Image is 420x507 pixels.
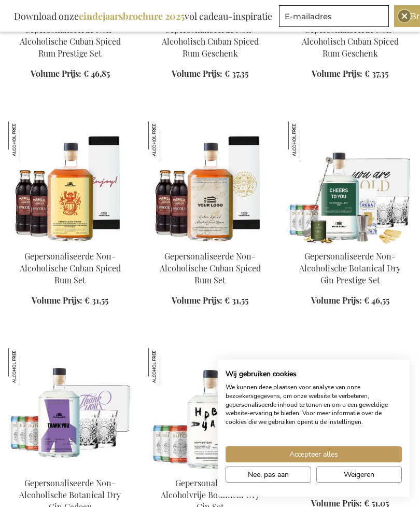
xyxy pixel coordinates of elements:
img: Gepersonaliseerde Non-Alcoholische Cuban Spiced Rum Set [8,121,45,158]
a: Personalised Non-Alcoholic Cuban Spiced Rum Set Gepersonaliseerde Non-Alcoholische Cuban Spiced R... [8,238,132,248]
a: Gepersonaliseerde Non-Alcoholische Cuban Spiced Rum Set [20,251,121,285]
img: Gepersonaliseerde Non-Alcoholische Botanical Dry Gin Prestige Set [288,121,325,158]
a: Personalised Non-Alcoholic Cuban Spiced Rum Set Gepersonaliseerde Non-Alcoholische Cuban Spiced R... [148,238,272,248]
span: Volume Prijs: [172,68,222,79]
img: Gepersonaliseerde Non-Alcoholische Botanical Dry Gin Cadeau [8,348,45,385]
h2: Wij gebruiken cookies [226,369,402,379]
a: Gepersonaliseerde Non-Alcoholische Cuban Spiced Rum Prestige Set [20,24,121,59]
img: MORO Lemongrass Set [288,348,412,472]
a: Gepersonaliseerde Non-Alcoholische Botanical Dry Gin Prestige Set [299,251,401,285]
span: € 46,55 [364,295,389,306]
span: Accepteer alles [289,449,338,460]
span: € 46,85 [83,68,110,79]
button: Pas cookie voorkeuren aan [226,467,311,483]
span: € 37,35 [365,68,388,79]
span: Volume Prijs: [311,295,362,306]
a: Volume Prijs: € 37,35 [172,68,248,80]
div: Download onze vol cadeau-inspiratie [9,5,277,27]
img: Personalised Non-Alcoholic Botanical Dry Gin Prestige Set [288,121,412,245]
span: € 37,35 [225,68,248,79]
a: Volume Prijs: € 31,55 [172,295,248,307]
img: Personalised Non-Alcoholic Botanical Dry Gin Gift [8,348,132,472]
b: eindejaarsbrochure 2025 [79,10,185,22]
img: Personalised Non-Alcoholic Cuban Spiced Rum Set [148,121,272,245]
a: Personalised Non-Alcoholic Botanical Dry Gin Set Gepersonaliseerde Alcoholvrije Botanical Dry Gin... [148,464,272,474]
a: Personalised Non-Alcoholic Botanical Dry Gin Gift Gepersonaliseerde Non-Alcoholische Botanical Dr... [8,464,132,474]
span: Weigeren [344,469,374,480]
button: Accepteer alle cookies [226,446,402,462]
a: Volume Prijs: € 31,55 [32,295,108,307]
a: Personalised Non-Alcoholic Botanical Dry Gin Prestige Set Gepersonaliseerde Non-Alcoholische Bota... [288,238,412,248]
img: Gepersonaliseerde Non-Alcoholische Cuban Spiced Rum Set [148,121,185,158]
img: Gepersonaliseerde Alcoholvrije Botanical Dry Gin Set [148,348,185,385]
span: Volume Prijs: [312,68,362,79]
img: Close [401,13,408,19]
a: Gepersonaliseerde Non-Alcoholisch Cuban Spiced Rum Geschenk [302,24,399,59]
img: Personalised Non-Alcoholic Cuban Spiced Rum Set [8,121,132,245]
span: Volume Prijs: [172,295,222,306]
img: Personalised Non-Alcoholic Botanical Dry Gin Set [148,348,272,472]
span: Volume Prijs: [32,295,82,306]
a: Gepersonaliseerde Non-Alcoholisch Cuban Spiced Rum Geschenk [162,24,259,59]
a: Volume Prijs: € 37,35 [312,68,388,80]
a: Volume Prijs: € 46,85 [31,68,110,80]
a: Volume Prijs: € 46,55 [311,295,389,307]
div: Close [398,10,411,22]
input: E-mailadres [279,5,389,27]
a: Gepersonaliseerde Non-Alcoholische Cuban Spiced Rum Set [160,251,261,285]
span: Volume Prijs: [31,68,81,79]
form: marketing offers and promotions [279,5,392,30]
span: Nee, pas aan [248,469,289,480]
span: € 31,55 [85,295,108,306]
span: € 31,55 [225,295,248,306]
p: We kunnen deze plaatsen voor analyse van onze bezoekersgegevens, om onze website te verbeteren, g... [226,383,402,427]
button: Alle cookies weigeren [316,467,402,483]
